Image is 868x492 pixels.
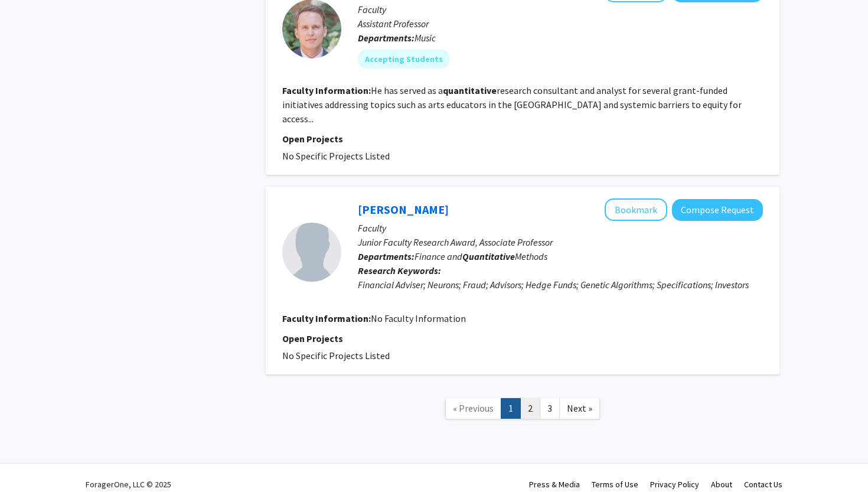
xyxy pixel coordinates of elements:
p: Faculty [358,2,763,17]
span: No Specific Projects Listed [282,150,390,162]
a: Previous Page [445,398,501,419]
span: Finance and Methods [415,250,547,262]
span: No Faculty Information [371,312,466,324]
b: quantitative [443,84,497,96]
a: Contact Us [744,479,782,490]
b: Faculty Information: [282,312,371,324]
b: Departments: [358,32,415,44]
span: Next » [567,402,592,414]
fg-read-more: He has served as a research consultant and analyst for several grant-funded initiatives addressin... [282,84,742,125]
a: About [711,479,732,490]
p: Open Projects [282,132,763,146]
b: Quantitative [462,250,515,262]
button: Add William Gerken to Bookmarks [605,198,667,221]
button: Compose Request to William Gerken [672,199,763,221]
b: Departments: [358,250,415,262]
a: Next [559,398,600,419]
span: No Specific Projects Listed [282,350,390,361]
a: Press & Media [529,479,580,490]
a: [PERSON_NAME] [358,202,449,217]
p: Junior Faculty Research Award, Associate Professor [358,235,763,249]
p: Open Projects [282,331,763,346]
iframe: Chat [9,439,50,483]
a: 3 [540,398,560,419]
p: Faculty [358,221,763,235]
a: Privacy Policy [650,479,699,490]
b: Faculty Information: [282,84,371,96]
div: Financial Adviser; Neurons; Fraud; Advisors; Hedge Funds; Genetic Algorithms; Specifications; Inv... [358,278,763,292]
span: Music [415,32,436,44]
span: « Previous [453,402,494,414]
a: Terms of Use [592,479,638,490]
p: Assistant Professor [358,17,763,31]
b: Research Keywords: [358,265,441,276]
nav: Page navigation [266,386,779,434]
mat-chip: Accepting Students [358,50,450,69]
a: 2 [520,398,540,419]
a: 1 [501,398,521,419]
